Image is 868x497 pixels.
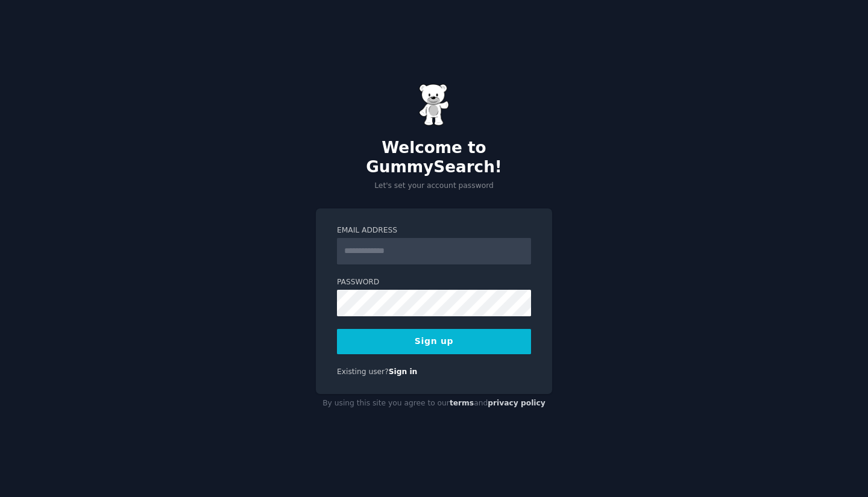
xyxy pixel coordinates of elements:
div: By using this site you agree to our and [316,394,552,413]
label: Email Address [337,225,531,236]
label: Password [337,277,531,288]
h2: Welcome to GummySearch! [316,139,552,177]
span: Existing user? [337,367,389,376]
a: privacy policy [488,399,546,407]
a: terms [450,399,474,407]
a: Sign in [389,367,418,376]
img: Gummy Bear [419,84,449,126]
button: Sign up [337,329,531,354]
p: Let's set your account password [316,181,552,192]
